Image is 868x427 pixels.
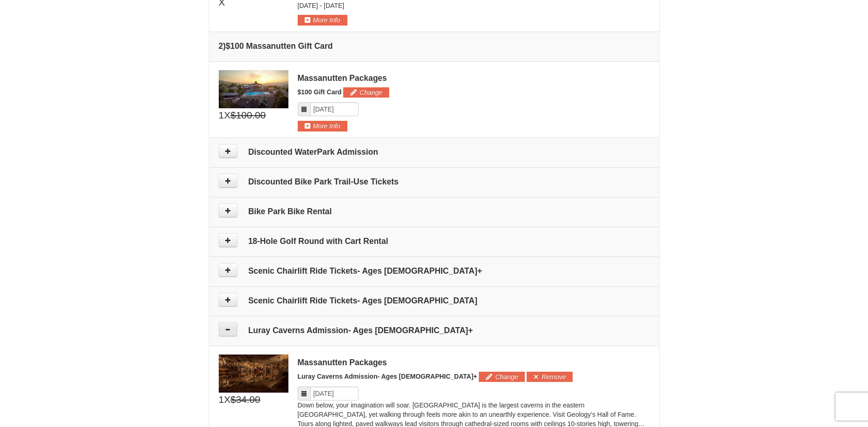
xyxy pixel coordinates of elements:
[219,108,224,122] span: 1
[219,177,650,186] h4: Discounted Bike Park Trail-Use Tickets
[324,2,344,9] span: [DATE]
[224,393,230,407] span: X
[230,108,266,122] span: $100.00
[219,326,650,335] h4: Luray Caverns Admission- Ages [DEMOGRAPHIC_DATA]+
[219,236,650,246] h4: 18-Hole Golf Round with Cart Rental
[320,2,322,9] span: -
[219,147,650,157] h4: Discounted WaterPark Admission
[219,296,650,305] h4: Scenic Chairlift Ride Tickets- Ages [DEMOGRAPHIC_DATA]
[343,87,389,98] button: Change
[219,207,650,216] h4: Bike Park Bike Rental
[224,108,230,122] span: X
[298,88,342,96] span: $100 Gift Card
[298,15,347,25] button: More Info
[298,373,477,380] span: Luray Caverns Admission- Ages [DEMOGRAPHIC_DATA]+
[298,358,650,367] div: Massanutten Packages
[298,2,318,9] span: [DATE]
[298,121,347,131] button: More Info
[219,70,288,108] img: 6619879-1.jpg
[219,41,650,51] h4: 2 $100 Massanutten Gift Card
[298,73,650,83] div: Massanutten Packages
[219,393,224,407] span: 1
[479,372,525,382] button: Change
[219,355,288,393] img: 6619879-48-e684863c.jpg
[527,372,573,382] button: Remove
[230,393,260,407] span: $34.00
[223,41,226,51] span: )
[219,266,650,276] h4: Scenic Chairlift Ride Tickets- Ages [DEMOGRAPHIC_DATA]+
